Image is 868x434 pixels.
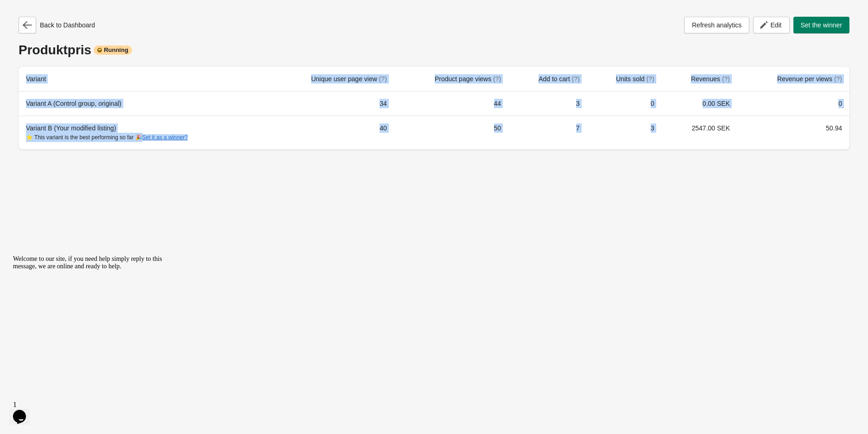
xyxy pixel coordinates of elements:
span: Revenue per views [777,75,842,83]
span: Product page views [435,75,501,83]
span: Add to cart [539,75,580,83]
span: Edit [770,21,781,29]
td: 44 [394,91,508,116]
span: (?) [572,75,580,83]
span: Refresh analytics [692,21,741,29]
td: 34 [267,91,394,116]
div: Welcome to our site, if you need help simply reply to this message, we are online and ready to help. [4,4,171,19]
td: 50 [394,116,508,149]
iframe: chat widget [9,252,176,392]
div: Running [94,45,132,55]
button: Refresh analytics [684,17,749,33]
button: Edit [753,17,789,33]
td: 40 [267,116,394,149]
span: Revenues [691,75,730,83]
td: 0.00 SEK [662,91,737,116]
td: 50.94 [737,116,849,149]
span: (?) [834,75,842,83]
td: 7 [508,116,587,149]
span: Welcome to our site, if you need help simply reply to this message, we are online and ready to help. [4,4,153,18]
span: (?) [493,75,501,83]
span: (?) [722,75,730,83]
span: Units sold [616,75,654,83]
span: (?) [379,75,387,83]
span: (?) [646,75,654,83]
th: Variant [19,67,267,91]
td: 0 [737,91,849,116]
td: 3 [508,91,587,116]
span: Unique user page view [311,75,386,83]
td: 2547.00 SEK [662,116,737,149]
div: Produktpris [19,43,849,58]
div: Back to Dashboard [19,17,95,33]
td: 0 [587,91,662,116]
td: 3 [587,116,662,149]
div: Variant A (Control group, original) [26,99,260,108]
div: ⭐ This variant is the best performing so far 🎉 [26,133,260,142]
button: Set the winner [793,17,850,33]
span: Set the winner [801,21,843,29]
div: Variant B (Your modified listing) [26,123,260,142]
iframe: chat widget [9,397,39,425]
button: Set it as a winner? [142,134,188,141]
